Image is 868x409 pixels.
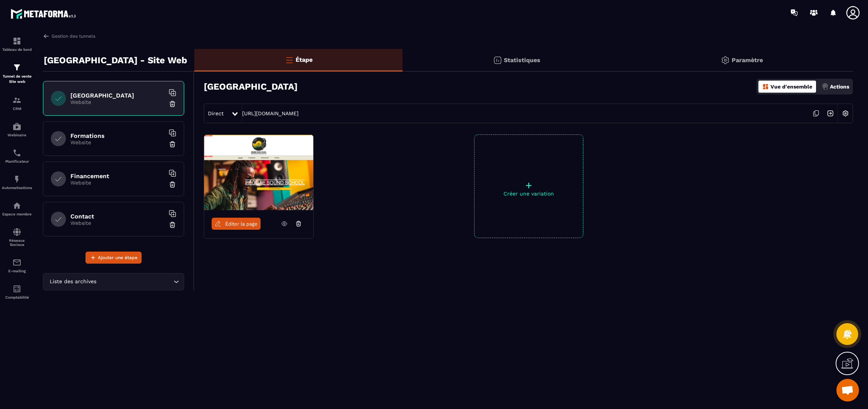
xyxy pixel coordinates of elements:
[836,379,859,401] div: Ouvrir le chat
[70,220,165,226] p: Website
[70,132,165,139] h6: Formations
[70,99,165,105] p: Website
[208,110,224,116] span: Direct
[98,278,172,286] input: Search for option
[2,195,32,222] a: automationsautomationsEspace membre
[2,159,32,163] p: Planificateur
[504,56,540,64] p: Statistiques
[169,100,176,108] img: trash
[12,96,21,105] img: formation
[12,258,21,267] img: email
[770,84,812,90] p: Vue d'ensemble
[70,213,165,220] h6: Contact
[2,269,32,273] p: E-mailing
[2,169,32,195] a: automationsautomationsAutomatisations
[2,295,32,299] p: Comptabilité
[2,212,32,216] p: Espace membre
[285,55,294,64] img: bars-o.4a397970.svg
[2,116,32,143] a: automationsautomationsWebinaire
[43,33,95,40] a: Gestion des tunnels
[98,254,137,261] span: Ajouter une étape
[762,83,769,90] img: dashboard-orange.40269519.svg
[732,56,763,64] p: Paramètre
[12,227,21,237] img: social-network
[12,122,21,131] img: automations
[225,221,258,227] span: Éditer la page
[44,53,187,68] p: [GEOGRAPHIC_DATA] - Site Web
[12,37,21,46] img: formation
[43,273,184,290] div: Search for option
[823,106,837,121] img: arrow-next.bcc2205e.svg
[12,148,21,157] img: scheduler
[48,278,98,286] span: Liste des archives
[2,238,32,247] p: Réseaux Sociaux
[204,135,313,210] img: image
[822,83,828,90] img: actions.d6e523a2.png
[2,252,32,279] a: emailemailE-mailing
[43,33,50,40] img: arrow
[169,140,176,148] img: trash
[70,172,165,180] h6: Financement
[2,47,32,52] p: Tableau de bord
[85,252,142,264] button: Ajouter une étape
[2,279,32,305] a: accountantaccountantComptabilité
[11,7,78,21] img: logo
[70,180,165,186] p: Website
[830,84,849,90] p: Actions
[169,181,176,188] img: trash
[204,81,297,92] h3: [GEOGRAPHIC_DATA]
[70,92,165,99] h6: [GEOGRAPHIC_DATA]
[2,90,32,116] a: formationformationCRM
[242,110,299,116] a: [URL][DOMAIN_NAME]
[2,57,32,90] a: formationformationTunnel de vente Site web
[2,143,32,169] a: schedulerschedulerPlanificateur
[169,221,176,229] img: trash
[493,56,502,65] img: stats.20deebd0.svg
[12,201,21,210] img: automations
[2,74,32,84] p: Tunnel de vente Site web
[2,31,32,57] a: formationformationTableau de bord
[212,218,261,230] a: Éditer la page
[474,191,583,197] p: Créer une variation
[12,175,21,184] img: automations
[474,180,583,191] p: +
[721,56,730,65] img: setting-gr.5f69749f.svg
[70,139,165,145] p: Website
[2,186,32,190] p: Automatisations
[838,106,853,121] img: setting-w.858f3a88.svg
[296,56,313,63] p: Étape
[2,107,32,111] p: CRM
[2,222,32,252] a: social-networksocial-networkRéseaux Sociaux
[2,133,32,137] p: Webinaire
[12,284,21,293] img: accountant
[12,63,21,72] img: formation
